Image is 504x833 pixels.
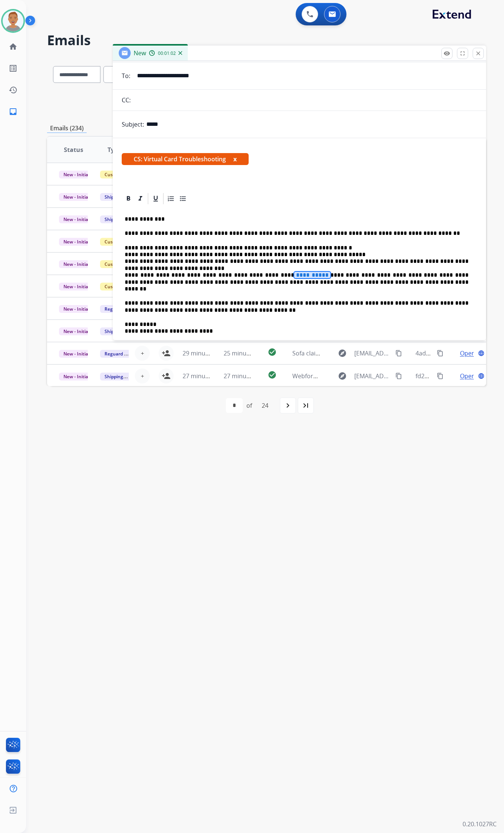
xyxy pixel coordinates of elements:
span: New - Initial [59,171,94,178]
p: Emails (234) [47,124,87,133]
span: New - Initial [59,327,94,335]
span: New - Initial [59,193,94,201]
mat-icon: last_page [301,401,310,410]
span: Reguard CS [100,305,134,313]
div: Italic [135,193,146,204]
span: New [134,49,146,57]
span: Customer Support [100,260,149,268]
span: Customer Support [100,171,149,178]
span: 27 minutes ago [224,372,267,380]
mat-icon: content_copy [395,373,402,379]
span: Shipping Protection [100,327,151,335]
mat-icon: language [478,350,485,357]
span: Open [460,372,475,380]
mat-icon: check_circle [268,348,277,357]
mat-icon: explore [338,372,347,380]
div: Ordered List [165,193,177,204]
mat-icon: content_copy [437,373,444,379]
span: Reguard CS [100,350,134,358]
p: To: [122,71,130,80]
div: Bold [123,193,134,204]
mat-icon: content_copy [437,350,444,357]
mat-icon: explore [338,349,347,358]
span: New - Initial [59,260,94,268]
span: Shipping Protection [100,215,151,223]
span: New - Initial [59,283,94,290]
mat-icon: home [9,42,18,51]
span: New - Initial [59,350,94,358]
span: + [141,349,144,358]
span: [EMAIL_ADDRESS][DOMAIN_NAME] [354,372,392,380]
mat-icon: check_circle [268,370,277,379]
span: 00:01:02 [158,50,176,56]
img: avatar [3,10,24,31]
mat-icon: remove_red_eye [444,50,450,57]
span: Sofa claim# [292,349,325,357]
span: 25 minutes ago [224,349,267,357]
h2: Emails [47,33,486,48]
span: 27 minutes ago [183,372,226,380]
div: Underline [150,193,161,204]
mat-icon: person_add [162,349,171,358]
span: Customer Support [100,283,149,290]
mat-icon: language [478,373,485,379]
button: x [233,155,237,164]
span: Status [64,145,83,154]
span: 29 minutes ago [183,349,226,357]
div: 24 [256,398,274,413]
span: Webform from [EMAIL_ADDRESS][DOMAIN_NAME] on [DATE] [292,372,461,380]
span: + [141,372,144,380]
span: [EMAIL_ADDRESS][DOMAIN_NAME] [354,349,392,358]
mat-icon: navigate_next [283,401,292,410]
span: CS: Virtual Card Troubleshooting [122,153,249,165]
span: Type [108,145,121,154]
p: CC: [122,96,131,105]
mat-icon: person_add [162,372,171,380]
span: Shipping Protection [100,193,151,201]
mat-icon: close [475,50,482,57]
mat-icon: history [9,86,18,94]
span: Shipping Protection [100,373,151,380]
div: Bullet List [177,193,189,204]
button: + [135,369,150,383]
span: New - Initial [59,373,94,380]
span: New - Initial [59,238,94,246]
mat-icon: inbox [9,107,18,116]
mat-icon: content_copy [395,350,402,357]
span: New - Initial [59,215,94,223]
span: Customer Support [100,238,149,246]
button: + [135,346,150,361]
div: of [246,401,252,410]
mat-icon: list_alt [9,64,18,73]
mat-icon: fullscreen [459,50,466,57]
p: Subject: [122,120,144,129]
span: New - Initial [59,305,94,313]
span: Open [460,349,475,358]
p: 0.20.1027RC [463,820,497,829]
